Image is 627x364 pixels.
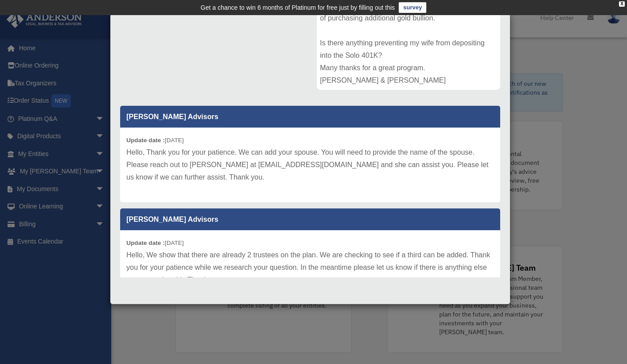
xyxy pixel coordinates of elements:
b: Update date : [126,137,165,144]
p: [PERSON_NAME] Advisors [120,208,500,230]
div: Get a chance to win 6 months of Platinum for free just by filling out this [201,2,395,13]
small: [DATE] [126,240,184,246]
p: [PERSON_NAME] Advisors [120,106,500,128]
p: Hello, Thank you for your patience. We can add your spouse. You will need to provide the name of ... [126,146,494,184]
small: [DATE] [126,137,184,144]
div: close [619,1,625,7]
p: Hello, We show that there are already 2 trustees on the plan. We are checking to see if a third c... [126,249,494,286]
b: Update date : [126,240,165,246]
a: survey [399,2,426,13]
